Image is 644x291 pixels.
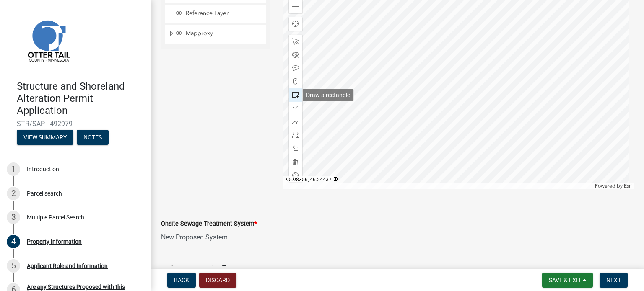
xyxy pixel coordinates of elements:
[600,273,628,288] button: Next
[289,17,302,31] div: Find my location
[593,183,634,189] div: Powered by
[542,273,593,288] button: Save & Exit
[174,30,263,38] div: Mapproxy
[7,211,20,224] div: 3
[165,5,266,23] li: Reference Layer
[77,130,109,145] button: Notes
[624,183,632,189] a: Esri
[606,277,621,283] span: Next
[27,263,108,269] div: Applicant Role and Information
[7,162,20,176] div: 1
[199,273,236,288] button: Discard
[167,273,196,288] button: Back
[7,187,20,200] div: 2
[184,30,263,37] span: Mapproxy
[17,80,144,116] h4: Structure and Shoreland Alteration Permit Application
[165,25,266,44] li: Mapproxy
[7,259,20,273] div: 5
[27,239,82,245] div: Property Information
[77,135,109,142] wm-modal-confirm: Notes
[27,166,59,172] div: Introduction
[27,191,62,196] div: Parcel search
[17,120,134,128] span: STR/SAP - 492979
[17,135,73,142] wm-modal-confirm: Summary
[174,10,263,18] div: Reference Layer
[303,89,353,101] div: Draw a rectangle
[168,30,174,39] span: Expand
[17,9,80,72] img: Otter Tail County, Minnesota
[17,130,73,145] button: View Summary
[549,277,581,283] span: Save & Exit
[161,221,257,227] label: Onsite Sewage Treatment System
[27,214,84,220] div: Multiple Parcel Search
[7,235,20,248] div: 4
[221,265,227,270] i: info
[184,10,263,17] span: Reference Layer
[174,277,189,283] span: Back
